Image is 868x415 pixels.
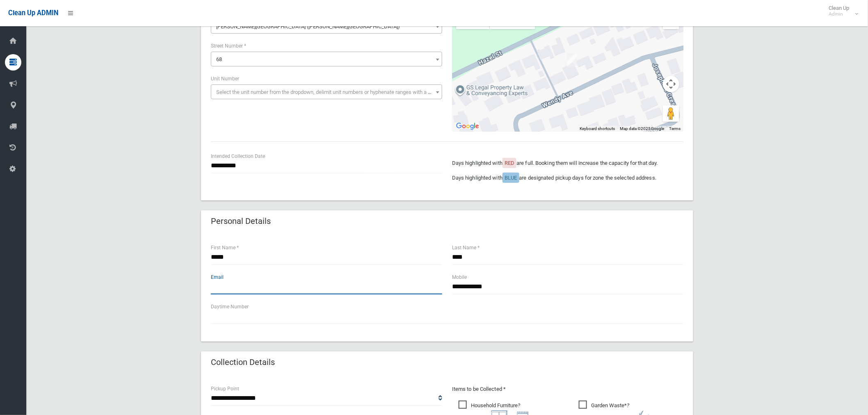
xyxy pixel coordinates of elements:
span: 68 [216,56,222,62]
button: Map camera controls [663,76,679,92]
span: RED [505,160,514,166]
p: Items to be Collected * [452,384,683,394]
p: Days highlighted with are designated pickup days for zone the selected address. [452,173,683,183]
button: Keyboard shortcuts [580,126,615,132]
span: Select the unit number from the dropdown, delimit unit numbers or hyphenate ranges with a comma [216,89,445,95]
p: Days highlighted with are full. Booking them will increase the capacity for that day. [452,158,683,168]
span: Clean Up [825,5,858,17]
small: Admin [829,11,850,17]
span: 68 [211,52,442,66]
span: Map data ©2025 Google [620,126,665,131]
img: Google [454,121,481,132]
div: 68 Wendy Avenue, GEORGES HALL NSW 2198 [564,50,580,71]
span: BLUE [505,175,517,181]
span: Wendy Avenue (GEORGES HALL 2198) [213,21,440,32]
button: Drag Pegman onto the map to open Street View [663,105,679,122]
header: Personal Details [201,213,281,229]
a: Open this area in Google Maps (opens a new window) [454,121,481,132]
a: Terms (opens in new tab) [669,126,681,131]
span: Clean Up ADMIN [8,9,58,17]
span: 68 [213,54,440,65]
header: Collection Details [201,354,285,370]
